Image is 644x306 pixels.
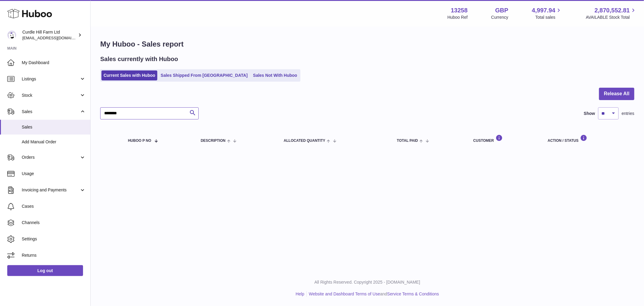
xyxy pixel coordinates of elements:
[101,70,157,80] a: Current Sales with Huboo
[22,252,86,258] span: Returns
[22,187,79,193] span: Invoicing and Payments
[100,55,178,63] h2: Sales currently with Huboo
[22,76,79,82] span: Listings
[599,88,634,100] button: Release All
[284,139,325,143] span: ALLOCATED Quantity
[397,139,418,143] span: Total paid
[22,60,86,66] span: My Dashboard
[22,124,86,130] span: Sales
[7,31,16,40] img: internalAdmin-13258@internal.huboo.com
[532,6,562,20] a: 4,997.94 Total sales
[586,15,637,20] span: AVAILABLE Stock Total
[586,6,637,20] a: 2,870,552.81 AVAILABLE Stock Total
[7,265,83,276] a: Log out
[307,291,439,297] li: and
[22,155,79,160] span: Orders
[22,139,86,145] span: Add Manual Order
[491,15,508,20] div: Currency
[128,139,151,143] span: Huboo P no
[251,70,299,80] a: Sales Not With Huboo
[584,111,595,116] label: Show
[22,236,86,242] span: Settings
[473,135,536,143] div: Customer
[22,93,79,98] span: Stock
[309,291,380,296] a: Website and Dashboard Terms of Use
[535,15,562,20] span: Total sales
[622,111,634,116] span: entries
[22,29,77,41] div: Curdle Hill Farm Ltd
[22,35,89,40] span: [EMAIL_ADDRESS][DOMAIN_NAME]
[100,39,634,49] h1: My Huboo - Sales report
[159,70,250,80] a: Sales Shipped From [GEOGRAPHIC_DATA]
[95,279,639,285] p: All Rights Reserved. Copyright 2025 - [DOMAIN_NAME]
[22,109,79,115] span: Sales
[22,203,86,209] span: Cases
[548,135,628,143] div: Action / Status
[201,139,226,143] span: Description
[451,6,468,15] strong: 13258
[495,6,508,15] strong: GBP
[387,291,439,296] a: Service Terms & Conditions
[296,291,304,296] a: Help
[532,6,556,15] span: 4,997.94
[22,220,86,226] span: Channels
[594,6,630,15] span: 2,870,552.81
[447,15,468,20] div: Huboo Ref
[22,171,86,177] span: Usage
